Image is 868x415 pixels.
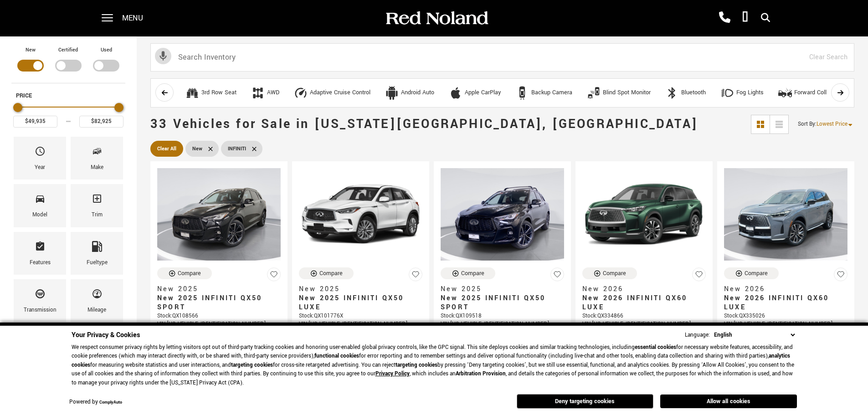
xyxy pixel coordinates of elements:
button: Forward Collision WarningForward Collision Warning [773,83,867,102]
button: scroll left [155,83,174,102]
strong: essential cookies [635,343,676,351]
span: Your Privacy & Cookies [72,330,140,340]
button: Compare Vehicle [157,267,212,279]
div: Adaptive Cruise Control [310,89,370,97]
div: Blind Spot Monitor [603,89,651,97]
button: Save Vehicle [692,267,706,285]
div: Transmission [24,305,56,315]
div: Fog Lights [720,86,734,100]
span: Mileage [92,286,103,305]
div: Make [91,163,103,173]
span: Features [35,239,46,258]
div: Compare [745,269,768,277]
span: Fueltype [92,239,103,258]
strong: functional cookies [314,352,359,360]
span: New [192,143,202,154]
button: scroll right [831,83,849,102]
div: Trim [92,210,103,220]
span: Trim [92,191,103,210]
div: Backup Camera [531,89,572,97]
a: New 2026New 2026 INFINITI QX60 LUXE [582,285,706,312]
span: Year [35,143,46,163]
div: Powered by [69,400,122,405]
div: Backup Camera [515,86,529,100]
div: Minimum Price [13,103,22,112]
div: Apple CarPlay [449,86,462,100]
span: New 2026 INFINITI QX60 LUXE [582,294,699,312]
div: Adaptive Cruise Control [294,86,308,100]
div: Compare [461,269,484,277]
button: AWDAWD [246,83,284,102]
img: 2025 INFINITI QX50 SPORT [157,168,281,261]
strong: targeting cookies [395,361,437,369]
img: 2026 INFINITI QX60 LUXE [582,168,706,261]
div: Mileage [87,305,106,315]
div: Stock : QX335026 [724,312,847,320]
span: New 2025 [299,285,416,294]
button: Save Vehicle [409,267,422,285]
span: Make [92,143,103,163]
button: Save Vehicle [834,267,847,285]
span: New 2025 [157,285,274,294]
div: Fog Lights [736,89,764,97]
img: 2025 INFINITI QX50 SPORT [441,168,564,261]
input: Maximum [79,116,123,128]
img: Red Noland Auto Group [384,10,489,26]
span: Sort By : [798,120,817,128]
div: AWD [267,89,279,97]
span: Lowest Price [817,120,847,128]
div: Price [13,100,123,128]
button: Deny targeting cookies [517,394,653,409]
div: Bluetooth [665,86,679,100]
input: Minimum [13,116,57,128]
button: Android AutoAndroid Auto [380,83,439,102]
div: Fueltype [87,258,108,268]
div: YearYear [14,137,66,179]
button: 3rd Row Seat3rd Row Seat [180,83,241,102]
span: INFINITI [228,143,246,154]
h5: Price [16,92,121,100]
button: Save Vehicle [550,267,564,285]
strong: targeting cookies [231,361,273,369]
span: New 2025 [441,285,557,294]
strong: analytics cookies [72,352,790,369]
span: New 2026 [582,285,699,294]
div: Stock : QX108566 [157,312,281,320]
div: FeaturesFeatures [14,232,66,275]
div: VIN: [US_VEHICLE_IDENTIFICATION_NUMBER] [582,320,706,328]
button: Allow all cookies [660,395,797,408]
span: Model [35,191,46,210]
a: New 2025New 2025 INFINITI QX50 SPORT [441,285,564,312]
span: Clear All [157,143,176,154]
div: Filter by Vehicle Type [11,46,125,83]
label: Certified [58,46,78,55]
a: New 2025New 2025 INFINITI QX50 SPORT [157,285,281,312]
div: Language: [685,332,710,338]
div: TrimTrim [71,184,123,227]
div: AWD [251,86,265,100]
p: We respect consumer privacy rights by letting visitors opt out of third-party tracking cookies an... [72,343,797,388]
div: Bluetooth [681,89,706,97]
div: Model [32,210,47,220]
img: 2026 INFINITI QX60 LUXE [724,168,847,261]
label: Used [101,46,112,55]
div: Stock : QX109518 [441,312,564,320]
div: Stock : QX334866 [582,312,706,320]
div: Year [35,163,45,173]
span: New 2025 INFINITI QX50 SPORT [157,294,274,312]
button: Save Vehicle [267,267,281,285]
strong: Arbitration Provision [456,370,506,378]
div: Stock : QX101776X [299,312,422,320]
button: Compare Vehicle [299,267,354,279]
button: Compare Vehicle [582,267,637,279]
div: Compare [178,269,201,277]
div: FueltypeFueltype [71,232,123,275]
div: Forward Collision Warning [778,86,792,100]
div: VIN: [US_VEHICLE_IDENTIFICATION_NUMBER] [441,320,564,328]
span: New 2025 INFINITI QX50 LUXE [299,294,416,312]
span: New 2026 INFINITI QX60 LUXE [724,294,841,312]
div: Apple CarPlay [465,89,501,97]
button: Compare Vehicle [441,267,495,279]
div: Android Auto [385,86,399,100]
button: Compare Vehicle [724,267,779,279]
